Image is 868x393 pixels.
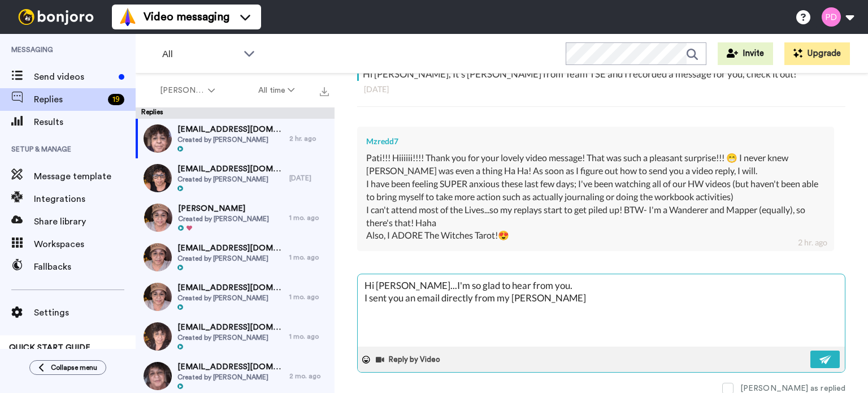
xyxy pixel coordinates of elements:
div: 2 hr. ago [289,134,329,143]
div: Replies [136,107,335,119]
img: d4695acf-e5bb-40f6-a370-2a144e15ae2c-thumb.jpg [144,362,172,390]
button: Invite [718,42,773,65]
span: Video messaging [144,9,229,25]
img: bj-logo-header-white.svg [14,9,98,25]
div: 2 hr. ago [798,237,827,248]
a: [PERSON_NAME]Created by [PERSON_NAME]1 mo. ago [136,198,335,237]
span: Results [34,115,136,129]
span: Created by [PERSON_NAME] [177,254,284,263]
button: Export all results that match these filters now. [316,82,332,99]
span: Created by [PERSON_NAME] [177,373,284,382]
span: [EMAIL_ADDRESS][DOMAIN_NAME] [177,322,284,333]
span: Replies [34,93,103,106]
div: [DATE] [289,174,329,183]
img: 6cafcf02-b60a-4505-a94a-ba3d3d93d020-thumb.jpg [144,322,172,351]
span: Fallbacks [34,260,136,274]
div: Also, I ADORE The Witches Tarot!😍 [366,229,825,242]
span: Created by [PERSON_NAME] [177,293,284,303]
div: Mzredd7 [366,136,825,147]
span: Integrations [34,192,136,206]
button: Reply by Video [375,351,444,368]
span: Message template [34,170,136,183]
a: [EMAIL_ADDRESS][DOMAIN_NAME]Created by [PERSON_NAME]1 mo. ago [136,237,335,277]
span: Created by [PERSON_NAME] [177,333,284,342]
span: All [162,47,238,61]
span: [EMAIL_ADDRESS][DOMAIN_NAME] [177,163,284,175]
img: send-white.svg [819,355,832,364]
div: Hi [PERSON_NAME], It's [PERSON_NAME] from Team TSE and I recorded a message for you, check it out! [363,67,843,81]
span: [PERSON_NAME] [160,85,206,96]
span: Created by [PERSON_NAME] [177,135,284,144]
a: [EMAIL_ADDRESS][DOMAIN_NAME]Created by [PERSON_NAME]1 mo. ago [136,277,335,317]
span: Send videos [34,70,114,84]
button: Collapse menu [29,360,106,375]
div: 1 mo. ago [289,292,329,301]
span: [PERSON_NAME] [178,203,269,214]
div: [DATE] [364,84,839,95]
span: [EMAIL_ADDRESS][DOMAIN_NAME] [177,282,284,293]
span: [EMAIL_ADDRESS][DOMAIN_NAME] [177,361,284,373]
img: 9d1074fe-ea12-45d2-a2f2-ae1626e79b06-thumb.jpg [144,124,172,153]
span: Workspaces [34,237,136,251]
div: Pati!!! Hiiiiii!!!! Thank you for your lovely video message! That was such a pleasant surprise!!!... [366,152,825,178]
div: I have been feeling SUPER anxious these last few days; I've been watching all of our HW videos (b... [366,178,825,204]
div: 1 mo. ago [289,253,329,262]
div: I can't attend most of the Lives...so my replays start to get piled up! BTW- I'm a Wanderer and M... [366,204,825,230]
img: 0528fc39-b6ee-410c-aa91-56ca3860ba89-thumb.jpg [144,283,172,311]
span: Share library [34,215,136,228]
a: [EMAIL_ADDRESS][DOMAIN_NAME]Created by [PERSON_NAME]1 mo. ago [136,317,335,356]
div: 1 mo. ago [289,213,329,222]
img: export.svg [320,87,329,96]
img: ef936154-c16c-4a6a-bac4-b581b83d3d5e-thumb.jpg [144,204,172,232]
img: 81a420bc-d8fd-4190-af60-9608e615af58-thumb.jpg [144,243,172,271]
img: vm-color.svg [119,8,137,26]
textarea: Hi [PERSON_NAME]...I'm so glad to hear from you. I sent you an email directly from my TSE e [358,274,845,347]
div: 19 [108,94,124,105]
span: Created by [PERSON_NAME] [177,175,284,184]
span: Settings [34,306,136,319]
span: Collapse menu [51,363,97,372]
div: 2 mo. ago [289,372,329,381]
a: [EMAIL_ADDRESS][DOMAIN_NAME]Created by [PERSON_NAME][DATE] [136,158,335,198]
span: [EMAIL_ADDRESS][DOMAIN_NAME] [177,243,284,254]
span: Created by [PERSON_NAME] [178,214,269,223]
span: [EMAIL_ADDRESS][DOMAIN_NAME] [177,124,284,135]
div: 1 mo. ago [289,332,329,341]
button: All time [237,80,317,101]
button: Upgrade [784,42,850,65]
img: b11b5afa-baa0-432f-bcf6-b829e1f90ab4-thumb.jpg [144,164,172,192]
span: QUICK START GUIDE [9,344,90,352]
button: [PERSON_NAME] [138,80,237,101]
a: [EMAIL_ADDRESS][DOMAIN_NAME]Created by [PERSON_NAME]2 hr. ago [136,119,335,158]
